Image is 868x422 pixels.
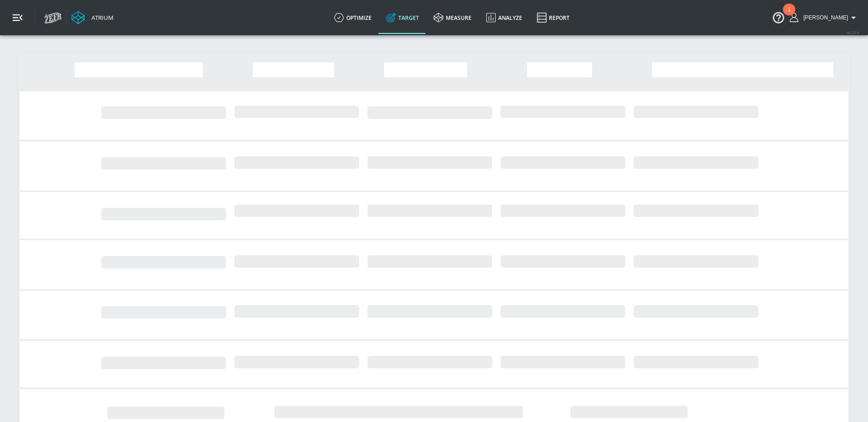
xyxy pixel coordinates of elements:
div: Atrium [88,14,113,22]
a: Target [379,1,426,34]
span: v 4.25.4 [846,30,859,35]
a: measure [426,1,479,34]
span: login as: casey.cohen@zefr.com [800,14,848,21]
a: Atrium [71,11,113,24]
a: Report [529,1,577,34]
button: [PERSON_NAME] [790,12,859,23]
div: 1 [788,9,791,21]
button: Open Resource Center, 1 new notification [766,5,791,30]
a: Analyze [479,1,529,34]
a: optimize [327,1,379,34]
